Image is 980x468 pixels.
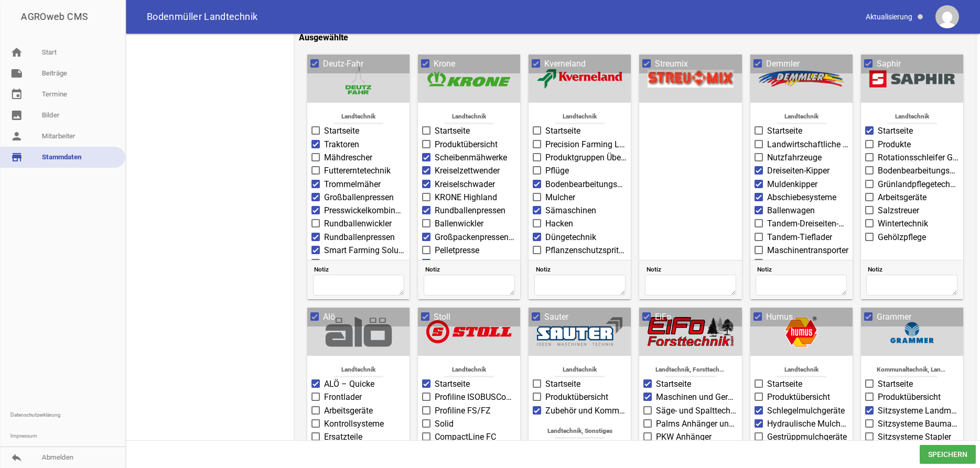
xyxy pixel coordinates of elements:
[545,191,575,204] span: Mulcher
[10,151,23,164] i: store_mall_directory
[878,418,959,430] span: Sitzsysteme Baumaschinen
[425,264,515,275] span: Notiz
[878,378,913,390] span: Startseite
[314,264,404,275] span: Notiz
[877,311,911,323] span: Grammer
[545,204,596,217] span: Sämaschinen
[545,439,580,452] span: Startseite
[324,405,373,417] span: Arbeitsgeräte
[766,58,800,70] span: Demmler
[324,191,394,204] span: Großballenpressen
[324,231,395,244] span: Rundballenpressen
[545,125,580,137] span: Startseite
[324,165,391,177] span: Futtererntetechnik
[920,445,976,464] span: Speichern
[10,130,23,143] i: person
[656,418,737,430] span: Palms Anhänger und Kräne
[323,311,335,323] span: Alö
[766,363,836,377] span: Landtechnik
[10,88,23,101] i: event
[545,151,627,164] span: Produktgruppen Übersicht
[324,391,362,404] span: Frontlader
[767,257,837,270] span: Zweiachs-Tieflader
[435,138,498,151] span: Produktübersicht
[534,275,626,296] textarea: Notiz
[545,138,627,151] span: Precision Farming Lösungen
[435,378,470,390] span: Startseite
[323,110,393,124] span: Landtechnik
[435,191,497,204] span: KRONE Highland
[313,275,404,296] textarea: Notiz
[878,217,928,230] span: Wintertechnik
[545,165,569,177] span: Pflüge
[435,257,497,270] span: Transporttechnik
[878,231,926,244] span: Gehölzpflege
[435,178,495,191] span: Kreiselschwader
[656,431,712,443] span: PKW Anhänger
[10,451,23,464] i: reply
[545,391,608,404] span: Produktübersicht
[10,109,23,122] i: image
[545,231,596,244] span: Düngetechnik
[435,151,507,164] span: Scheibenmähwerke
[877,110,947,124] span: Landtechnik
[434,311,450,323] span: Stoll
[435,391,516,404] span: Profiline ISOBUSConnected
[878,151,959,164] span: Rotationsschleifer GrindStar
[766,110,836,124] span: Landtechnik
[767,151,822,164] span: Nutzfahrzeuge
[878,138,911,151] span: Produkte
[645,275,736,296] textarea: Notiz
[434,110,504,124] span: Landtechnik
[756,275,847,296] textarea: Notiz
[545,425,615,439] span: Landtechnik, Sonstiges
[324,138,359,151] span: Traktoren
[877,363,947,377] span: Kommunaltechnik, Landtechnik
[435,231,516,244] span: Großpackenpressen BiGPack
[878,431,951,443] span: Sitzsysteme Stapler
[545,363,615,377] span: Landtechnik
[767,165,830,177] span: Dreiseiten-Kipper
[655,58,688,70] span: Streumix
[868,264,957,275] span: Notiz
[767,204,815,217] span: Ballenwagen
[435,204,505,217] span: Rundballenpressen
[324,217,392,230] span: Rundballenwickler
[324,178,381,191] span: Trommelmäher
[878,178,959,191] span: Grünlandpflegetechnik
[766,311,793,323] span: Humus
[545,217,573,230] span: Hacken
[545,378,580,390] span: Startseite
[435,405,491,417] span: Profiline FS/FZ
[767,405,845,417] span: Schlegelmulchgeräte
[435,244,479,257] span: Pelletpresse
[878,405,959,417] span: Sitzsysteme Landmaschinen
[435,418,454,430] span: Solid
[878,391,941,404] span: Produktübersicht
[767,391,830,404] span: Produktübersicht
[767,217,848,230] span: Tandem-Dreiseiten-Kipper
[545,405,627,417] span: Zubehör und Kommunal
[767,378,802,390] span: Startseite
[435,125,470,137] span: Startseite
[147,12,257,21] span: Bodenmüller Landtechnik
[767,138,848,151] span: Landwirtschaftliche Fahrzeuge
[545,110,615,124] span: Landtechnik
[435,217,483,230] span: Ballenwickler
[767,178,817,191] span: Muldenkipper
[323,363,393,377] span: Landtechnik
[647,264,736,275] span: Notiz
[545,244,627,257] span: Pflanzenschutzspritzen
[655,311,671,323] span: EiFo
[324,431,362,443] span: Ersatzteile
[435,165,500,177] span: Kreiselzettwender
[536,264,626,275] span: Notiz
[767,231,832,244] span: Tandem-Tieflader
[324,378,374,390] span: ALÖ – Quicke
[656,391,737,404] span: Maschinen und Geräte
[878,191,927,204] span: Arbeitsgeräte
[878,125,913,137] span: Startseite
[10,46,23,59] i: home
[656,378,691,390] span: Startseite
[324,257,399,270] span: Mähdrescher C9300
